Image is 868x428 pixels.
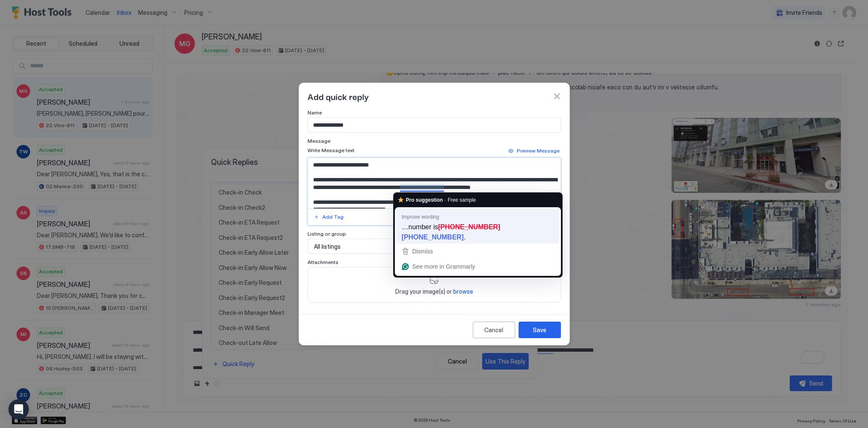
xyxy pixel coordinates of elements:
span: Message [308,138,330,144]
span: All listings [314,243,341,250]
span: Drag your image(s) or [395,288,473,295]
div: Open Intercom Messenger [8,399,29,420]
div: Add Tag [322,213,344,221]
div: Preview Message [517,147,560,155]
button: Add Tag [313,212,345,222]
span: Listing or group [308,231,346,237]
button: Preview Message [507,146,561,156]
span: Write Message text [308,147,355,153]
button: Cancel [473,322,515,338]
button: Save [519,322,561,338]
div: Save [533,325,546,334]
span: Attachments [308,259,338,265]
input: Input Field [308,118,560,132]
span: Name [308,109,322,116]
span: browse [453,288,473,295]
div: Cancel [484,325,503,334]
textarea: To enrich screen reader interactions, please activate Accessibility in Grammarly extension settings [308,158,561,208]
span: Add quick reply [308,90,369,103]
